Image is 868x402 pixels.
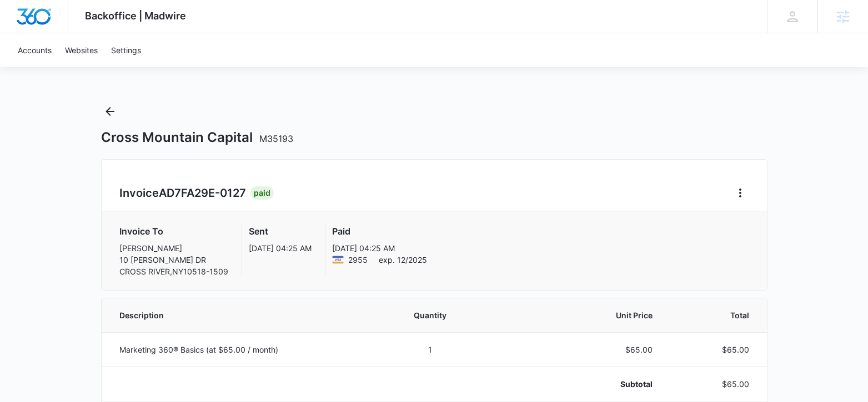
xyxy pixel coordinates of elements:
[332,225,427,238] h3: Paid
[495,378,653,390] p: Subtotal
[393,309,469,321] span: Quantity
[379,332,482,367] td: 1
[58,33,104,67] a: Websites
[104,33,148,67] a: Settings
[348,254,368,266] span: Visa ending with
[679,378,749,390] p: $65.00
[679,344,749,355] p: $65.00
[259,133,293,144] span: M35193
[249,242,312,254] p: [DATE] 04:25 AM
[119,309,366,321] span: Description
[11,33,58,67] a: Accounts
[731,184,749,202] button: Home
[679,309,749,321] span: Total
[119,242,228,277] p: [PERSON_NAME] 10 [PERSON_NAME] DR CROSS RIVER , NY 10518-1509
[119,344,366,355] p: Marketing 360® Basics (at $65.00 / month)
[85,10,186,22] span: Backoffice | Madwire
[101,103,119,120] button: Back
[379,254,427,266] span: exp. 12/2025
[249,225,312,238] h3: Sent
[101,129,293,146] h1: Cross Mountain Capital
[495,344,653,355] p: $65.00
[495,309,653,321] span: Unit Price
[119,185,250,201] h2: Invoice
[119,225,228,238] h3: Invoice To
[332,242,427,254] p: [DATE] 04:25 AM
[250,186,274,200] div: Paid
[159,186,246,200] span: AD7FA29E-0127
